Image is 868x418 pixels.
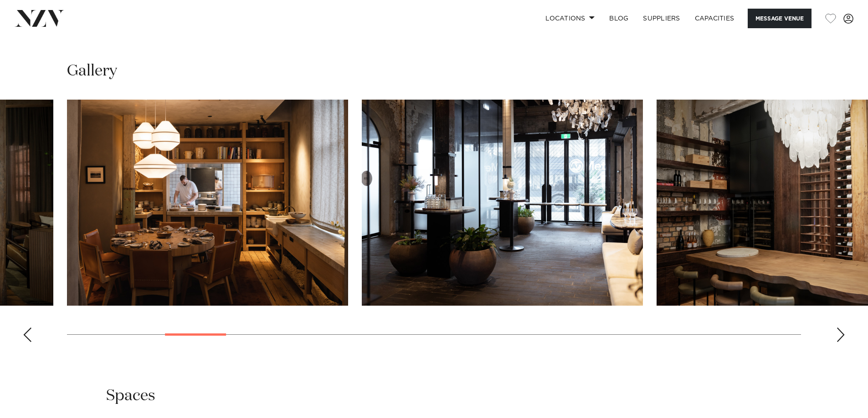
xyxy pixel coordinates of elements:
button: Message Venue [748,9,812,28]
a: SUPPLIERS [636,9,687,28]
swiper-slide: 6 / 30 [362,100,643,306]
img: nzv-logo.png [15,10,64,26]
swiper-slide: 5 / 30 [67,100,348,306]
a: Locations [538,9,602,28]
h2: Gallery [67,61,117,81]
a: Capacities [688,9,742,28]
a: BLOG [602,9,636,28]
h2: Spaces [106,386,155,406]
